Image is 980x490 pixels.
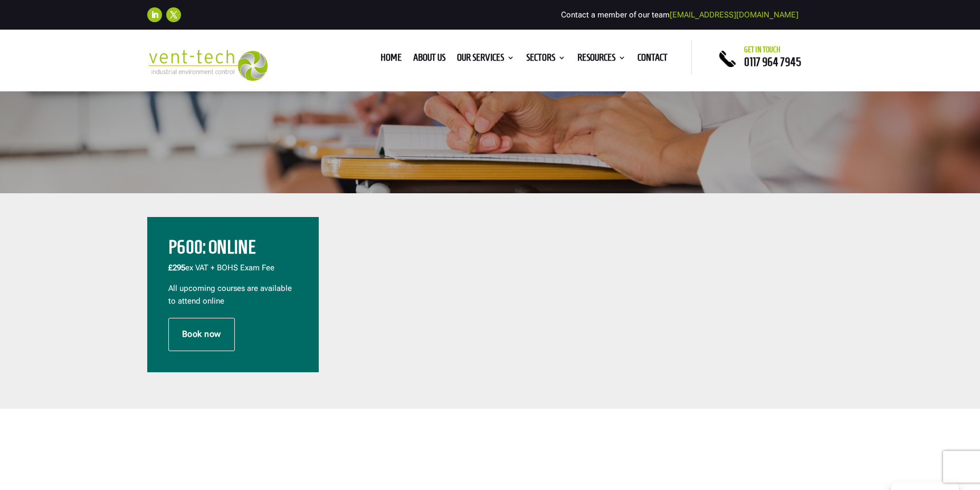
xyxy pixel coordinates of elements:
[380,54,402,65] a: Home
[744,45,781,54] span: Get in touch
[168,262,298,282] p: ex VAT + BOHS Exam Fee
[577,54,626,65] a: Resources
[413,54,445,65] a: About us
[526,54,566,65] a: Sectors
[457,54,515,65] a: Our Services
[561,10,798,20] span: Contact a member of our team
[147,50,268,81] img: 2023-09-27T08_35_16.549ZVENT-TECH---Clear-background
[670,10,798,20] a: [EMAIL_ADDRESS][DOMAIN_NAME]
[168,282,298,308] p: All upcoming courses are available to attend online
[147,7,162,22] a: Follow on LinkedIn
[744,55,801,68] a: 0117 964 7945
[638,54,668,65] a: Contact
[168,318,235,351] a: Book now
[166,7,181,22] a: Follow on X
[168,238,298,262] h2: P600: Online
[168,263,185,272] span: £295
